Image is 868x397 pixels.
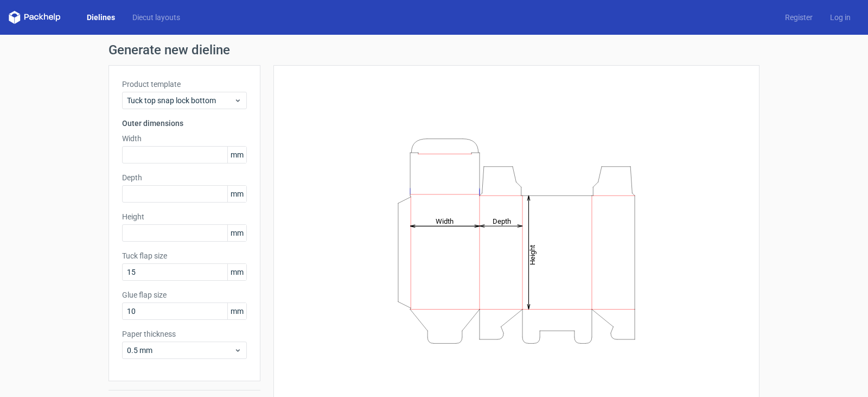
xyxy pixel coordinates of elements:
a: Dielines [78,12,124,23]
span: mm [227,147,246,163]
label: Height [122,211,247,222]
a: Log in [821,12,859,23]
span: mm [227,264,246,280]
tspan: Height [528,244,537,264]
tspan: Width [436,217,454,225]
span: Tuck top snap lock bottom [127,95,234,106]
span: mm [227,186,246,202]
label: Depth [122,172,247,183]
label: Glue flap size [122,289,247,300]
h3: Outer dimensions [122,118,247,129]
h1: Generate new dieline [108,43,759,56]
label: Width [122,133,247,144]
tspan: Depth [493,217,511,225]
label: Tuck flap size [122,250,247,261]
a: Register [776,12,821,23]
a: Diecut layouts [124,12,189,23]
span: 0.5 mm [127,345,234,356]
span: mm [227,303,246,319]
label: Product template [122,79,247,90]
span: mm [227,225,246,241]
label: Paper thickness [122,329,247,339]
